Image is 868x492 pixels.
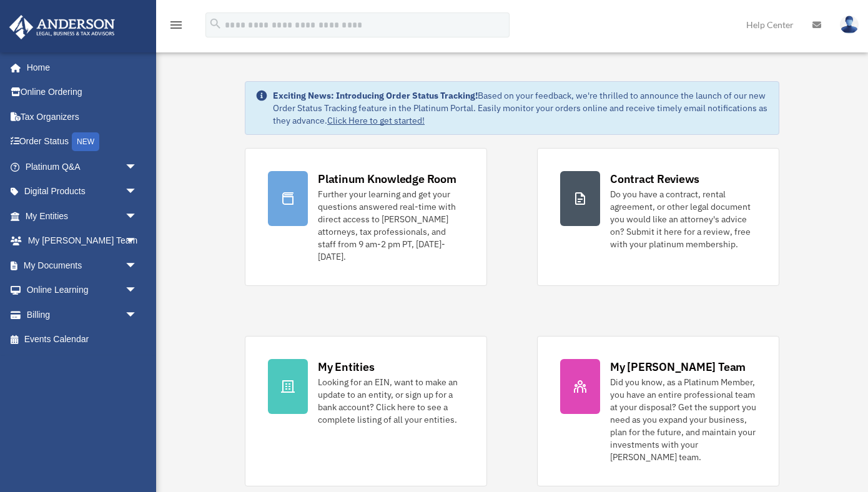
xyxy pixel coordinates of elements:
[327,115,425,126] a: Click Here to get started!
[169,22,184,32] a: menu
[610,359,746,375] div: My [PERSON_NAME] Team
[9,253,156,278] a: My Documentsarrow_drop_down
[125,229,150,254] span: arrow_drop_down
[72,132,99,151] div: NEW
[610,376,756,463] div: Did you know, as a Platinum Member, you have an entire professional team at your disposal? Get th...
[9,278,156,303] a: Online Learningarrow_drop_down
[273,90,478,101] strong: Exciting News: Introducing Order Status Tracking!
[610,171,699,187] div: Contract Reviews
[6,15,119,39] img: Anderson Advisors Platinum Portal
[125,204,150,229] span: arrow_drop_down
[125,154,150,180] span: arrow_drop_down
[125,179,150,205] span: arrow_drop_down
[9,55,150,80] a: Home
[9,179,156,204] a: Digital Productsarrow_drop_down
[9,229,156,253] a: My [PERSON_NAME] Teamarrow_drop_down
[537,336,779,486] a: My [PERSON_NAME] Team Did you know, as a Platinum Member, you have an entire professional team at...
[9,327,156,352] a: Events Calendar
[610,188,756,250] div: Do you have a contract, rental agreement, or other legal document you would like an attorney's ad...
[209,17,222,31] i: search
[245,148,487,286] a: Platinum Knowledge Room Further your learning and get your questions answered real-time with dire...
[318,359,374,375] div: My Entities
[9,129,156,155] a: Order StatusNEW
[9,204,156,229] a: My Entitiesarrow_drop_down
[245,336,487,486] a: My Entities Looking for an EIN, want to make an update to an entity, or sign up for a bank accoun...
[318,376,464,426] div: Looking for an EIN, want to make an update to an entity, or sign up for a bank account? Click her...
[273,89,769,127] div: Based on your feedback, we're thrilled to announce the launch of our new Order Status Tracking fe...
[9,302,156,327] a: Billingarrow_drop_down
[318,171,456,187] div: Platinum Knowledge Room
[840,16,859,34] img: User Pic
[125,302,150,328] span: arrow_drop_down
[125,253,150,278] span: arrow_drop_down
[169,17,184,32] i: menu
[537,148,779,286] a: Contract Reviews Do you have a contract, rental agreement, or other legal document you would like...
[9,154,156,179] a: Platinum Q&Aarrow_drop_down
[9,80,156,105] a: Online Ordering
[318,188,464,263] div: Further your learning and get your questions answered real-time with direct access to [PERSON_NAM...
[9,104,156,129] a: Tax Organizers
[125,278,150,303] span: arrow_drop_down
